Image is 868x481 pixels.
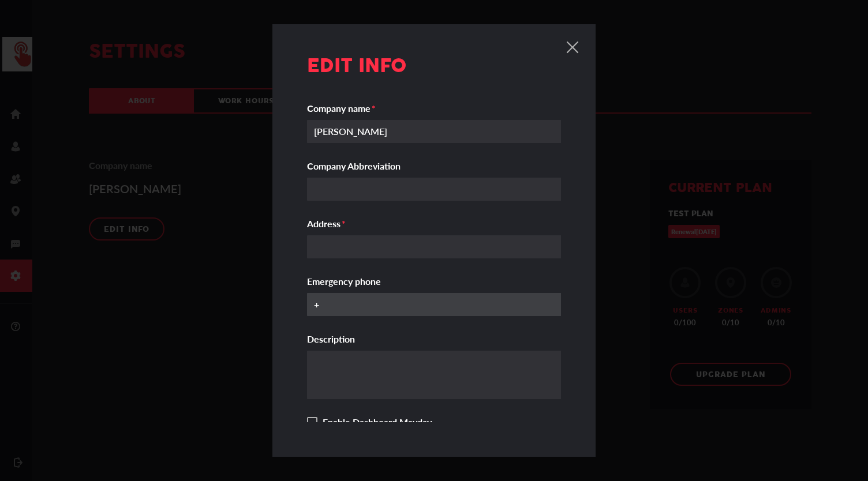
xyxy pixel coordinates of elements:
input: Company name [307,120,570,143]
label: Enable Dashboard Mayday [323,416,432,428]
textarea: Description [307,351,570,399]
span: Address [307,218,570,235]
span: Company Abbreviation [307,160,570,178]
span: Description [307,333,570,351]
input: Emergency phone [307,293,570,316]
input: Address [307,235,570,258]
span: Emergency phone [307,276,570,293]
span: Edit info [307,53,406,80]
input: Company Abbreviation [307,178,570,201]
span: Company name [307,103,570,120]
